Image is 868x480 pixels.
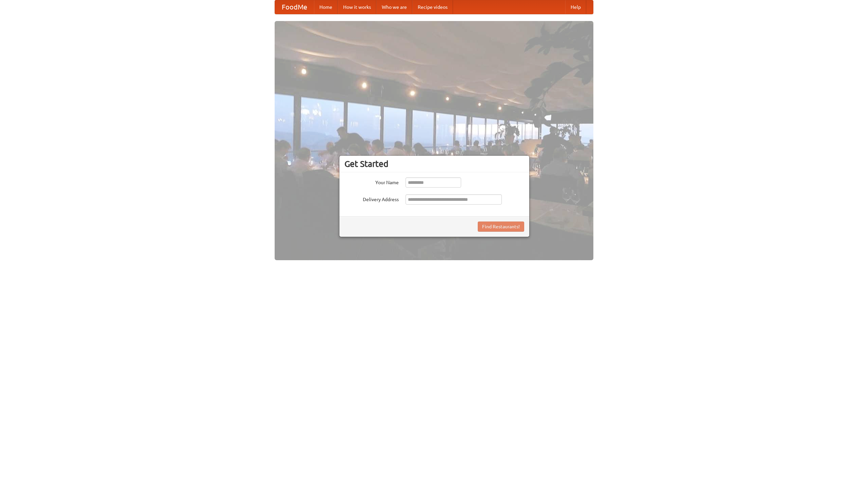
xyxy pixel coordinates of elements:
button: Find Restaurants! [478,222,524,232]
a: FoodMe [275,0,314,14]
a: Home [314,0,338,14]
a: Who we are [376,0,412,14]
h3: Get Started [344,159,524,169]
a: Help [565,0,586,14]
label: Delivery Address [344,194,399,203]
a: How it works [338,0,376,14]
label: Your Name [344,177,399,186]
a: Recipe videos [412,0,453,14]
